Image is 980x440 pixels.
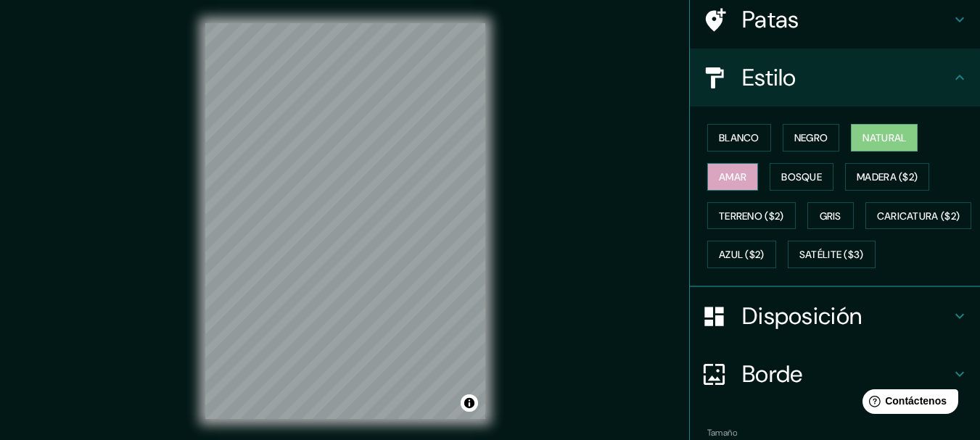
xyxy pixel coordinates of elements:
[690,345,980,403] div: Borde
[719,209,784,223] font: Terreno ($2)
[807,202,854,230] button: Gris
[719,131,759,144] font: Blanco
[770,163,833,191] button: Bosque
[788,241,876,268] button: Satélite ($3)
[783,124,840,151] button: Negro
[707,124,771,151] button: Blanco
[820,209,841,223] font: Gris
[707,163,758,191] button: Amar
[742,4,799,35] font: Patas
[707,427,737,439] font: Tamaño
[781,170,822,183] font: Bosque
[719,249,765,262] font: Azul ($2)
[799,249,864,262] font: Satélite ($3)
[707,241,776,268] button: Azul ($2)
[857,170,918,183] font: Madera ($2)
[461,394,478,412] button: Activar o desactivar atribución
[719,170,746,183] font: Amar
[877,209,960,223] font: Caricatura ($2)
[742,359,803,389] font: Borde
[794,131,828,144] font: Negro
[690,49,980,107] div: Estilo
[851,124,918,151] button: Natural
[742,301,862,331] font: Disposición
[851,383,964,424] iframe: Lanzador de widgets de ayuda
[707,202,796,230] button: Terreno ($2)
[862,131,906,144] font: Natural
[865,202,972,230] button: Caricatura ($2)
[205,23,485,419] canvas: Mapa
[845,163,929,191] button: Madera ($2)
[690,287,980,345] div: Disposición
[742,62,796,93] font: Estilo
